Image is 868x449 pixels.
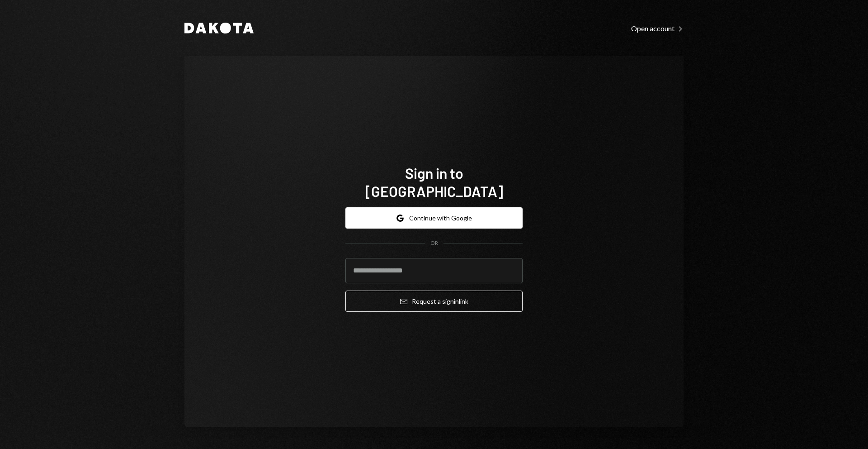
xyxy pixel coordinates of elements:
button: Request a signinlink [345,291,523,312]
button: Continue with Google [345,207,523,229]
div: Open account [631,24,684,33]
h1: Sign in to [GEOGRAPHIC_DATA] [345,164,523,200]
div: OR [430,239,438,247]
a: Open account [631,23,684,33]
